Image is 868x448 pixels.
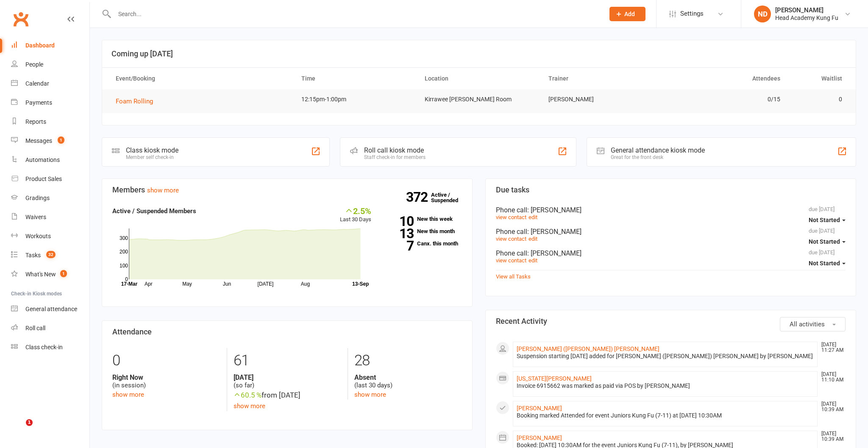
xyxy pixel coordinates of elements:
[46,251,56,258] span: 32
[58,136,64,144] span: 1
[340,206,371,224] div: Last 30 Days
[116,97,153,105] span: Foam Rolling
[664,89,788,109] td: 0/15
[234,391,262,399] span: 60.5 %
[611,146,705,154] div: General attendance kiosk mode
[809,260,840,267] span: Not Started
[11,74,89,93] a: Calendar
[417,89,541,109] td: Kirrawee [PERSON_NAME] Room
[10,8,31,30] a: Clubworx
[25,252,41,259] div: Tasks
[11,300,89,319] a: General attendance kiosk mode
[25,325,45,331] div: Roll call
[517,434,562,441] a: [PERSON_NAME]
[112,373,220,390] div: (in session)
[25,61,43,68] div: People
[517,375,592,382] a: [US_STATE][PERSON_NAME]
[11,55,89,74] a: People
[790,320,825,328] span: All activities
[754,6,771,22] div: ND
[354,348,462,373] div: 28
[11,246,89,265] a: Tasks 32
[780,317,846,331] button: All activities
[517,353,814,360] div: Suspension starting [DATE] added for [PERSON_NAME] ([PERSON_NAME]) [PERSON_NAME] by [PERSON_NAME]
[406,191,431,203] strong: 372
[111,50,846,58] h3: Coming up [DATE]
[496,214,526,220] a: view contact
[25,156,60,163] div: Automations
[25,137,52,144] div: Messages
[11,189,89,208] a: Gradings
[624,11,635,17] span: Add
[8,419,29,440] iframe: Intercom live chat
[25,271,56,278] div: What's New
[384,241,462,246] a: 7Canx. this month
[25,306,77,312] div: General attendance
[431,186,468,209] a: 372Active / Suspended
[817,431,845,442] time: [DATE] 10:39 AM
[496,206,846,214] div: Phone call
[788,89,850,109] td: 0
[294,68,417,89] th: Time
[529,214,537,220] a: edit
[25,118,46,125] div: Reports
[809,238,840,245] span: Not Started
[11,150,89,170] a: Automations
[11,112,89,131] a: Reports
[354,391,386,398] a: show more
[11,208,89,227] a: Waivers
[384,239,414,252] strong: 7
[26,419,33,426] span: 1
[25,99,52,106] div: Payments
[116,96,159,106] button: Foam Rolling
[11,36,89,55] a: Dashboard
[611,154,705,160] div: Great for the front desk
[11,338,89,357] a: Class kiosk mode
[541,68,665,89] th: Trainer
[340,206,371,215] div: 2.5%
[517,345,659,352] a: [PERSON_NAME] ([PERSON_NAME]) [PERSON_NAME]
[384,228,462,234] a: 13New this month
[817,342,845,353] time: [DATE] 11:27 AM
[527,249,581,257] span: : [PERSON_NAME]
[11,170,89,189] a: Product Sales
[354,373,462,390] div: (last 30 days)
[541,89,665,109] td: [PERSON_NAME]
[354,373,462,381] strong: Absent
[809,217,840,223] span: Not Started
[775,14,838,22] div: Head Academy Kung Fu
[11,319,89,338] a: Roll call
[417,68,541,89] th: Location
[112,328,462,336] h3: Attendance
[527,206,581,214] span: : [PERSON_NAME]
[517,412,814,419] div: Booking marked Attended for event Juniors Kung Fu (7-11) at [DATE] 10:30AM
[609,7,645,21] button: Add
[234,348,341,373] div: 61
[126,154,178,160] div: Member self check-in
[294,89,417,109] td: 12:15pm-1:00pm
[11,265,89,284] a: What's New1
[517,382,814,390] div: Invoice 6915662 was marked as paid via POS by [PERSON_NAME]
[25,42,55,49] div: Dashboard
[25,214,46,220] div: Waivers
[680,4,704,23] span: Settings
[517,405,562,412] a: [PERSON_NAME]
[817,372,845,383] time: [DATE] 11:10 AM
[809,212,846,228] button: Not Started
[364,154,426,160] div: Staff check-in for members
[112,391,144,398] a: show more
[60,270,67,277] span: 1
[527,228,581,236] span: : [PERSON_NAME]
[384,216,462,222] a: 10New this week
[809,234,846,249] button: Not Started
[25,233,51,239] div: Workouts
[112,8,599,20] input: Search...
[529,257,537,264] a: edit
[384,227,414,240] strong: 13
[496,257,526,264] a: view contact
[384,215,414,228] strong: 10
[11,93,89,112] a: Payments
[11,131,89,150] a: Messages 1
[364,146,426,154] div: Roll call kiosk mode
[788,68,850,89] th: Waitlist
